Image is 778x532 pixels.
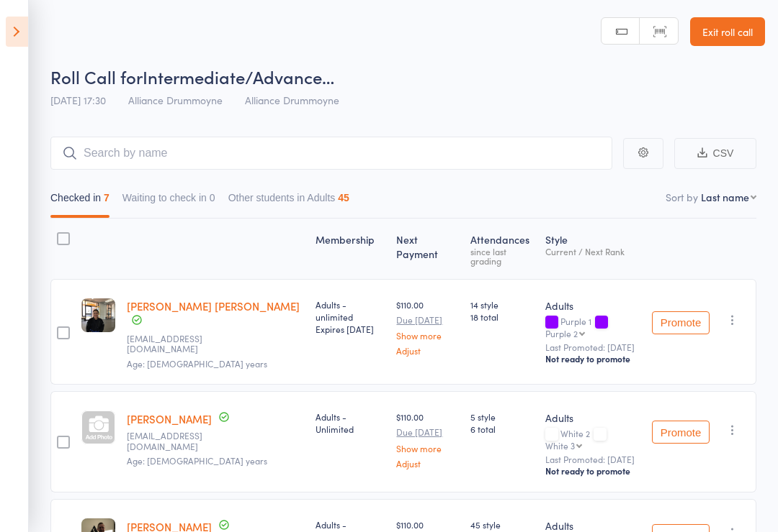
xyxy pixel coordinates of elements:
small: Due [DATE] [396,427,458,437]
span: Roll Call for [50,65,143,88]
button: CSV [674,138,756,169]
div: $110.00 [396,411,458,467]
a: Adjust [396,459,458,468]
div: Last name [701,190,749,204]
small: Due [DATE] [396,315,458,325]
small: Refad1980@gmail.com [127,431,220,451]
div: Purple 1 [545,316,640,338]
a: Show more [396,444,458,453]
div: Not ready to promote [545,465,640,477]
div: Not ready to promote [545,353,640,364]
span: [DATE] 17:30 [50,93,106,107]
div: Next Payment [390,225,464,272]
a: Show more [396,331,458,340]
div: 0 [210,192,215,203]
a: Exit roll call [690,17,765,46]
div: Expires [DATE] [316,323,385,335]
span: 6 total [470,423,535,435]
div: Adults - Unlimited [316,411,385,435]
img: image1709689943.png [81,298,115,332]
label: Sort by [666,190,698,204]
div: Membership [310,225,390,272]
div: Adults [545,298,640,313]
small: ericaeiko07@gmail.com [127,334,220,354]
div: $110.00 [396,298,458,355]
a: [PERSON_NAME] [PERSON_NAME] [127,298,300,313]
div: Atten­dances [465,225,540,272]
span: Age: [DEMOGRAPHIC_DATA] years [127,454,267,467]
div: Adults [545,411,640,425]
span: 18 total [470,311,535,323]
small: Last Promoted: [DATE] [545,454,640,464]
span: Alliance Drummoyne [128,93,223,107]
div: since last grading [470,247,535,265]
div: White 2 [545,428,640,450]
div: White 3 [545,441,575,450]
div: Adults - unlimited [316,298,385,335]
div: Style [540,225,646,272]
span: Age: [DEMOGRAPHIC_DATA] years [127,357,267,370]
div: Current / Next Rank [545,247,640,256]
button: Promote [652,421,710,444]
input: Search by name [50,137,612,170]
button: Checked in7 [50,185,109,218]
span: 5 style [470,411,535,423]
button: Other students in Adults45 [228,185,349,218]
a: Adjust [396,346,458,355]
button: Promote [652,311,710,334]
div: Purple 2 [545,329,578,338]
span: Alliance Drummoyne [245,93,339,107]
a: [PERSON_NAME] [127,411,212,426]
span: Intermediate/Advance… [143,65,334,88]
div: 45 [338,192,349,203]
span: 45 style [470,518,535,531]
button: Waiting to check in0 [122,185,215,218]
span: 14 style [470,298,535,311]
small: Last Promoted: [DATE] [545,342,640,352]
div: 7 [104,192,109,203]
